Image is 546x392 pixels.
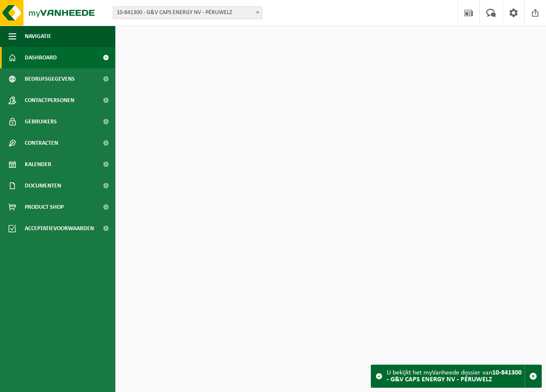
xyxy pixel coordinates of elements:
strong: 10-841300 - G&V CAPS ENERGY NV - PÉRUWELZ [387,369,522,383]
span: Kalender [25,154,51,175]
span: Product Shop [25,196,64,218]
iframe: chat widget [4,373,143,392]
span: Bedrijfsgegevens [25,68,75,90]
span: 10-841300 - G&V CAPS ENERGY NV - PÉRUWELZ [113,7,262,19]
span: Documenten [25,175,61,196]
div: U bekijkt het myVanheede dossier van [387,365,525,387]
span: Navigatie [25,26,51,47]
span: Acceptatievoorwaarden [25,218,94,239]
span: Dashboard [25,47,57,68]
span: 10-841300 - G&V CAPS ENERGY NV - PÉRUWELZ [113,6,262,19]
span: Contactpersonen [25,90,74,111]
span: Contracten [25,132,58,154]
span: Gebruikers [25,111,57,132]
